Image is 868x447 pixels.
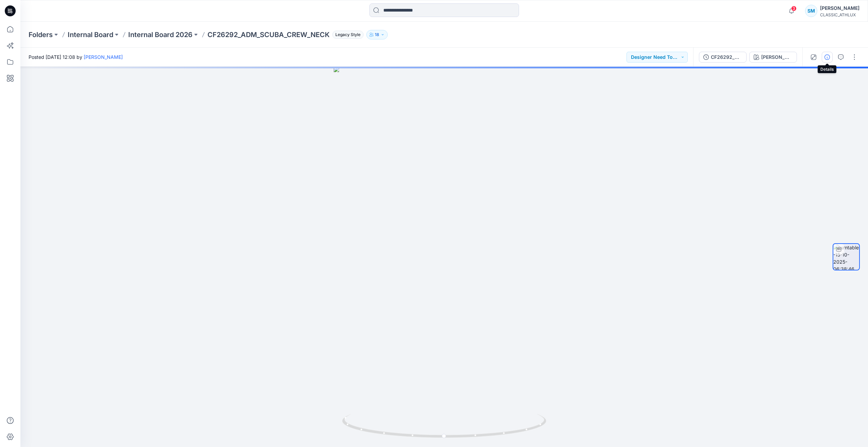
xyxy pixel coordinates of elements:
[699,52,747,63] button: CF26292_ADM_SCUBA_CREW_NECK
[332,31,364,39] span: Legacy Style
[366,30,388,39] button: 18
[822,52,833,63] button: Details
[207,30,330,39] p: CF26292_ADM_SCUBA_CREW_NECK
[711,53,742,61] div: CF26292_ADM_SCUBA_CREW_NECK
[749,52,797,63] button: [PERSON_NAME]
[791,6,797,11] span: 3
[820,4,859,12] div: [PERSON_NAME]
[29,53,123,61] span: Posted [DATE] 12:08 by
[128,30,193,39] a: Internal Board 2026
[805,5,817,17] div: SM
[375,31,379,38] p: 18
[330,30,364,39] button: Legacy Style
[761,53,792,61] div: [PERSON_NAME]
[833,244,859,270] img: turntable-15-10-2025-06:38:46
[68,30,113,39] a: Internal Board
[29,30,53,39] a: Folders
[84,54,123,60] a: [PERSON_NAME]
[820,12,859,17] div: CLASSIC_ATHLUX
